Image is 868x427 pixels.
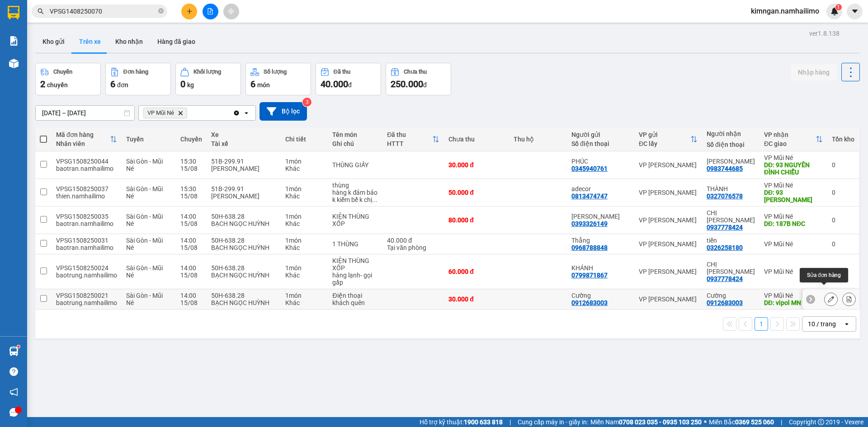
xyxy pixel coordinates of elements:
[285,165,323,172] div: Khác
[639,296,698,303] div: VP [PERSON_NAME]
[634,127,702,151] th: Toggle SortBy
[707,237,755,244] div: tiến
[211,292,276,299] div: 50H-638.28
[764,182,823,189] div: VP Mũi Né
[334,69,350,75] div: Đã thu
[285,292,323,299] div: 1 món
[707,209,755,224] div: CHỊ VÂN
[180,185,202,192] div: 15:30
[448,268,505,275] div: 60.000 đ
[285,272,323,279] div: Khác
[285,220,323,227] div: Khác
[448,296,505,303] div: 30.000 đ
[186,8,193,14] span: plus
[147,109,174,117] span: VP Mũi Né
[211,244,276,251] div: BẠCH NGỌC HUỲNH
[571,192,608,200] div: 0813474747
[108,31,150,52] button: Kho nhận
[832,161,854,169] div: 0
[105,63,171,95] button: Đơn hàng6đơn
[448,161,505,169] div: 30.000 đ
[404,69,427,75] div: Chưa thu
[56,237,117,244] div: VPSG1508250031
[764,131,816,138] div: VP nhận
[639,131,690,138] div: VP gửi
[387,140,432,147] div: HTTT
[126,136,171,143] div: Tuyến
[180,165,202,172] div: 15/08
[9,367,18,376] span: question-circle
[8,6,19,19] img: logo-vxr
[332,189,378,203] div: hàng k đảm bảo k kiểm bể k chịu trách nhiệm
[180,237,202,244] div: 14:00
[571,140,630,147] div: Số điện thoại
[126,185,163,200] span: Sài Gòn - Mũi Né
[187,81,194,89] span: kg
[639,140,690,147] div: ĐC lấy
[571,237,630,244] div: Thắng
[707,261,755,275] div: CHỊ VÂN
[211,213,276,220] div: 50H-638.28
[180,272,202,279] div: 15/08
[285,244,323,251] div: Khác
[180,136,202,143] div: Chuyến
[285,299,323,306] div: Khác
[53,69,72,75] div: Chuyến
[509,417,511,427] span: |
[117,81,128,89] span: đơn
[143,108,187,118] span: VP Mũi Né, close by backspace
[809,28,840,38] div: ver 1.8.138
[571,220,608,227] div: 0393326149
[126,158,163,172] span: Sài Gòn - Mũi Né
[189,108,190,117] input: Selected VP Mũi Né.
[382,127,444,151] th: Toggle SortBy
[126,237,163,251] span: Sài Gòn - Mũi Né
[150,31,203,52] button: Hàng đã giao
[56,220,117,227] div: baotran.namhailimo
[56,158,117,165] div: VPSG1508250044
[571,158,630,165] div: PHÚC
[518,417,588,427] span: Cung cấp máy in - giấy in:
[180,158,202,165] div: 15:30
[619,418,702,426] strong: 0708 023 035 - 0935 103 250
[123,69,148,75] div: Đơn hàng
[50,6,156,16] input: Tìm tên, số ĐT hoặc mã đơn
[211,165,276,172] div: [PERSON_NAME]
[285,213,323,220] div: 1 món
[571,213,630,220] div: MINH PHƯƠNG
[514,136,562,143] div: Thu hộ
[387,131,432,138] div: Đã thu
[707,292,755,299] div: Cường
[211,299,276,306] div: BẠCH NGỌC HUỲNH
[707,130,755,137] div: Người nhận
[211,237,276,244] div: 50H-638.28
[448,216,505,224] div: 80.000 đ
[203,4,218,19] button: file-add
[47,81,68,89] span: chuyến
[832,240,854,248] div: 0
[17,345,20,348] sup: 1
[207,8,213,14] span: file-add
[332,257,378,272] div: KIỆN THÙNG XỐP
[808,319,836,328] div: 10 / trang
[52,127,122,151] th: Toggle SortBy
[178,110,183,116] svg: Delete
[56,299,117,306] div: baotrung.namhailimo
[735,418,774,426] strong: 0369 525 060
[391,79,423,89] span: 250.000
[56,292,117,299] div: VPSG1508250021
[211,220,276,227] div: BẠCH NGỌC HUỲNH
[571,165,608,172] div: 0345940761
[590,417,702,427] span: Miền Nam
[824,292,838,306] div: Sửa đơn hàng
[211,272,276,279] div: BẠCH NGỌC HUỲNH
[180,79,185,89] span: 0
[193,69,221,75] div: Khối lượng
[110,79,115,89] span: 6
[285,185,323,192] div: 1 món
[764,220,823,227] div: DĐ: 187B NĐC
[847,4,863,19] button: caret-down
[56,140,110,147] div: Nhân viên
[56,244,117,251] div: baotran.namhailimo
[211,158,276,165] div: 51B-299.91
